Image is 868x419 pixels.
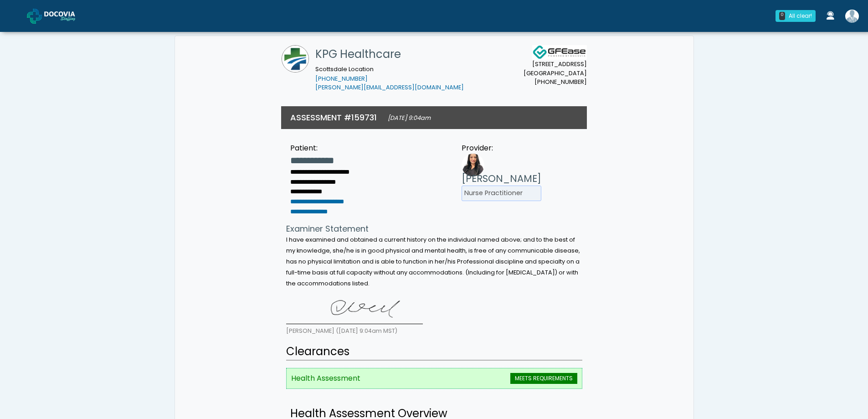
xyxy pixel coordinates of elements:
a: 0 All clear! [770,6,821,26]
a: [PERSON_NAME][EMAIL_ADDRESS][DOMAIN_NAME] [315,83,464,91]
li: Nurse Practitioner [462,186,541,201]
small: [PERSON_NAME] ([DATE] 9:04am MST) [286,327,397,335]
span: MEETS REQUIREMENTS [510,373,577,384]
h4: Examiner Statement [286,224,582,234]
div: Provider: [462,143,541,154]
small: I have examined and obtained a current history on the individual named above; and to the best of ... [286,236,580,287]
h1: KPG Healthcare [315,45,464,63]
img: Docovia Staffing Logo [532,45,587,60]
h3: [PERSON_NAME] [462,172,541,186]
li: Health Assessment [286,368,582,389]
small: [STREET_ADDRESS] [GEOGRAPHIC_DATA] [PHONE_NUMBER] [524,60,587,86]
div: 0 [779,12,785,20]
h2: Clearances [286,343,582,361]
img: Docovia [27,9,42,24]
small: [DATE] 9:04am [388,114,431,122]
img: KPG Healthcare [282,45,309,72]
a: [PHONE_NUMBER] [315,75,368,83]
div: Patient: [290,143,349,154]
div: All clear! [789,12,812,20]
small: Scottsdale Location [315,65,464,92]
img: agxyam6S4AAAAAElFTkSuQmCC [286,292,423,324]
a: Docovia [27,1,90,31]
img: Docovia [44,11,90,21]
img: Erin Wiseman [845,10,859,23]
img: Provider image [462,154,484,176]
h3: ASSESSMENT #159731 [290,112,377,123]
